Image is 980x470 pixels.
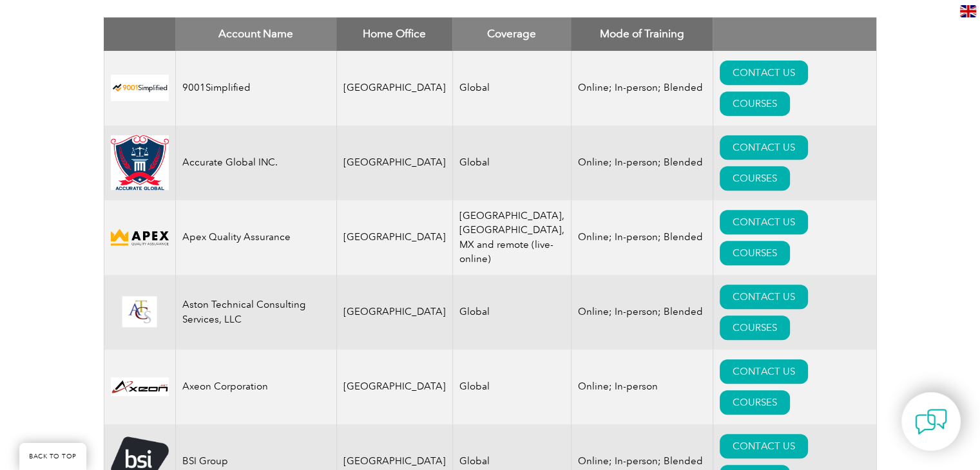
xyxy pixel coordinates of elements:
img: cdfe6d45-392f-f011-8c4d-000d3ad1ee32-logo.png [111,227,169,248]
a: CONTACT US [720,61,808,85]
td: [GEOGRAPHIC_DATA], [GEOGRAPHIC_DATA], MX and remote (live-online) [452,200,571,275]
td: [GEOGRAPHIC_DATA] [336,200,452,275]
th: Coverage: activate to sort column ascending [452,17,571,51]
td: [GEOGRAPHIC_DATA] [336,51,452,126]
img: en [960,5,976,17]
td: Online; In-person [571,350,713,424]
th: Account Name: activate to sort column descending [175,17,336,51]
td: Global [452,350,571,424]
a: CONTACT US [720,359,808,384]
a: COURSES [720,241,790,265]
td: Online; In-person; Blended [571,126,713,200]
td: 9001Simplified [175,51,336,126]
td: Online; In-person; Blended [571,275,713,350]
td: Apex Quality Assurance [175,200,336,275]
td: Online; In-person; Blended [571,200,713,275]
img: 28820fe6-db04-ea11-a811-000d3a793f32-logo.jpg [111,377,169,397]
a: COURSES [720,166,790,191]
img: 37c9c059-616f-eb11-a812-002248153038-logo.png [111,75,169,101]
a: COURSES [720,390,790,415]
td: Global [452,275,571,350]
td: [GEOGRAPHIC_DATA] [336,126,452,200]
th: Mode of Training: activate to sort column ascending [571,17,713,51]
td: Online; In-person; Blended [571,51,713,126]
a: CONTACT US [720,135,808,160]
td: Axeon Corporation [175,350,336,424]
td: Aston Technical Consulting Services, LLC [175,275,336,350]
a: CONTACT US [720,210,808,234]
th: : activate to sort column ascending [713,17,876,51]
a: CONTACT US [720,434,808,458]
td: [GEOGRAPHIC_DATA] [336,350,452,424]
a: BACK TO TOP [19,443,86,470]
img: a034a1f6-3919-f011-998a-0022489685a1-logo.png [111,135,169,191]
td: [GEOGRAPHIC_DATA] [336,275,452,350]
a: COURSES [720,91,790,116]
img: ce24547b-a6e0-e911-a812-000d3a795b83-logo.png [111,296,169,328]
td: Global [452,51,571,126]
td: Global [452,126,571,200]
th: Home Office: activate to sort column ascending [336,17,452,51]
a: COURSES [720,315,790,340]
img: contact-chat.png [915,406,947,438]
td: Accurate Global INC. [175,126,336,200]
a: CONTACT US [720,285,808,309]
